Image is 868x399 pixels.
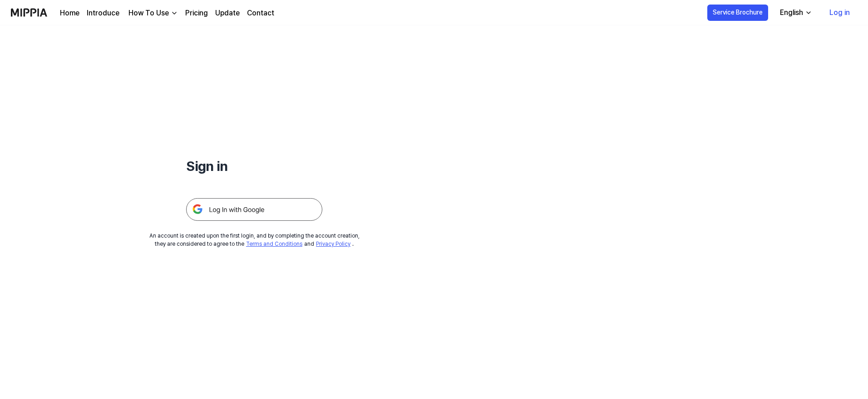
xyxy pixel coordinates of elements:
[773,4,818,22] button: English
[60,8,79,19] a: Home
[316,241,350,247] a: Privacy Policy
[778,7,805,18] div: English
[127,8,178,19] button: How To Use
[171,10,178,17] img: down
[215,8,240,19] a: Update
[186,156,322,176] h1: Sign in
[87,8,119,19] a: Introduce
[127,8,171,19] div: How To Use
[707,5,768,21] button: Service Brochure
[186,198,322,221] img: 구글 로그인 버튼
[185,8,208,19] a: Pricing
[149,232,360,248] div: An account is created upon the first login, and by completing the account creation, they are cons...
[246,241,302,247] a: Terms and Conditions
[247,8,274,19] a: Contact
